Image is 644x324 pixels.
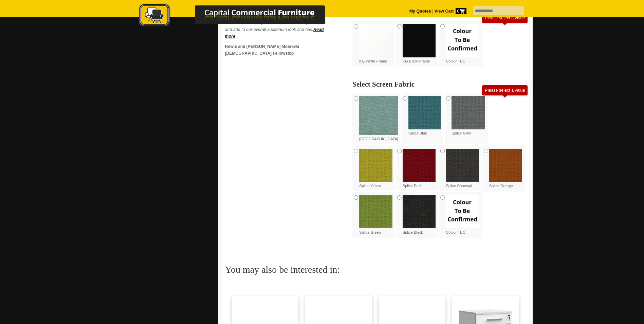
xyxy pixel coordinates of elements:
img: KG Black Frame [403,24,436,57]
img: KG White Frame [359,24,392,57]
img: Colour TBC [446,24,479,57]
label: Splice Orange [489,149,522,188]
label: Splice Grey [452,96,485,136]
img: Capital Commercial Furniture Logo [120,3,358,28]
label: Splice Blue [408,96,442,136]
div: Please select a value [485,88,525,93]
img: Colour TBC [446,195,479,229]
label: [GEOGRAPHIC_DATA] [359,96,398,142]
img: Splice Blue [408,96,442,129]
p: Howie and [PERSON_NAME] Moerewa [DEMOGRAPHIC_DATA] Fellowship [225,43,334,57]
img: Splice Red [403,149,436,182]
img: Splice Grey [452,96,485,129]
img: Splice Black [403,195,436,229]
a: View Cart0 [433,9,466,14]
a: My Quotes [409,9,431,14]
label: Splice Black [403,195,436,235]
img: Splice Yellow [359,149,392,182]
h2: Select Screen Fabric [352,81,526,88]
a: Capital Commercial Furniture Logo [120,3,358,30]
div: Please select a value [485,16,525,20]
h2: You may also be interested in: [225,265,526,279]
strong: View Cart [435,9,466,14]
img: Splice Green [359,195,392,229]
label: Splice Green [359,195,392,235]
label: Colour TBC [446,195,479,235]
img: Splice Lagoon [359,96,398,135]
label: KG White Frame [359,24,392,64]
label: Splice Charcoal [446,149,479,188]
img: Splice Orange [489,149,522,182]
img: Splice Charcoal [446,149,479,182]
span: 0 [456,8,466,14]
label: Splice Yellow [359,149,392,188]
label: KG Black Frame [403,24,436,64]
label: Splice Red [403,149,436,188]
label: Colour TBC [446,24,479,64]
